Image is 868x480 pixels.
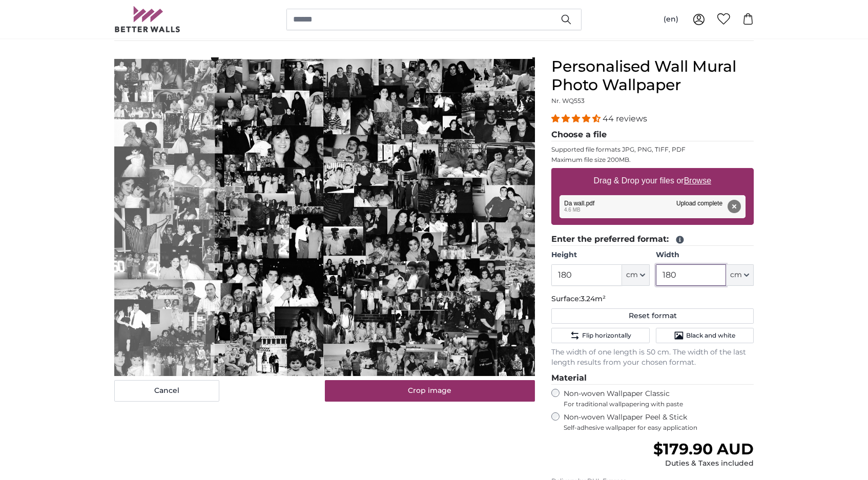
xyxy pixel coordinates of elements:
[551,57,754,94] h1: Personalised Wall Mural Photo Wallpaper
[551,308,754,324] button: Reset format
[551,372,754,385] legend: Material
[656,328,754,343] button: Black and white
[626,270,638,280] span: cm
[686,331,735,340] span: Black and white
[684,176,711,185] u: Browse
[582,331,631,340] span: Flip horizontally
[564,400,754,408] span: For traditional wallpapering with paste
[551,97,585,105] span: Nr. WQ553
[325,380,535,402] button: Crop image
[551,156,754,164] p: Maximum file size 200MB.
[581,294,606,303] span: 3.24m²
[564,424,754,432] span: Self-adhesive wallpaper for easy application
[551,114,603,123] span: 4.34 stars
[551,294,754,304] p: Surface:
[564,412,754,432] label: Non-woven Wallpaper Peel & Stick
[551,347,754,368] p: The width of one length is 50 cm. The width of the last length results from your chosen format.
[656,250,754,260] label: Width
[114,380,219,402] button: Cancel
[114,6,181,32] img: Betterwalls
[564,389,754,408] label: Non-woven Wallpaper Classic
[551,250,649,260] label: Height
[653,458,754,469] div: Duties & Taxes included
[603,114,647,123] span: 44 reviews
[551,328,649,343] button: Flip horizontally
[551,233,754,246] legend: Enter the preferred format:
[622,264,650,286] button: cm
[730,270,742,280] span: cm
[655,10,687,29] button: (en)
[653,440,754,458] span: $179.90 AUD
[551,129,754,141] legend: Choose a file
[726,264,754,286] button: cm
[590,171,715,191] label: Drag & Drop your files or
[551,145,754,154] p: Supported file formats JPG, PNG, TIFF, PDF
